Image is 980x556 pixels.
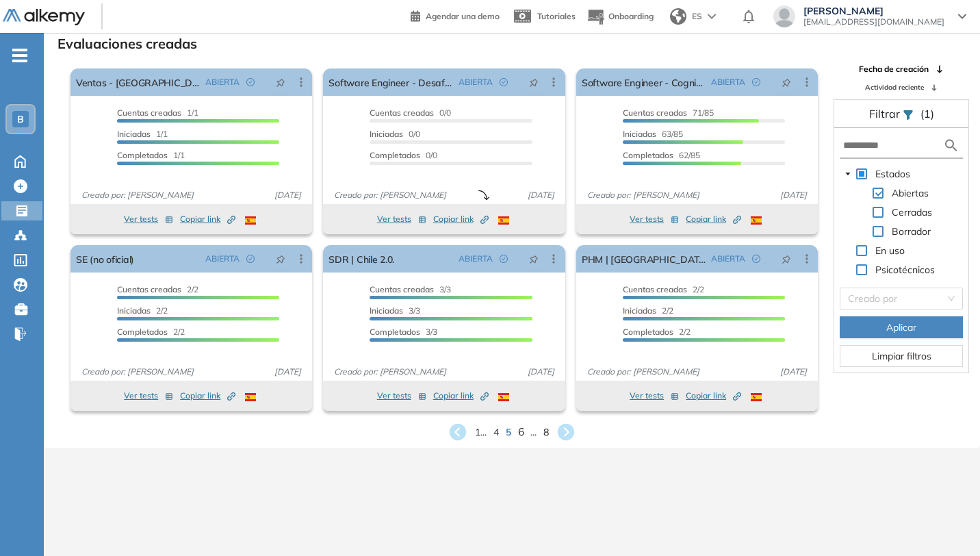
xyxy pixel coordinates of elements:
[76,245,134,273] a: SE (no oficial)
[117,305,151,316] span: Iniciadas
[782,77,791,88] span: pushpin
[522,189,560,201] span: [DATE]
[775,189,812,201] span: [DATE]
[117,108,198,118] span: 1/1
[117,327,185,337] span: 2/2
[775,366,812,378] span: [DATE]
[875,168,910,180] span: Estados
[180,211,235,227] button: Copiar link
[245,216,256,225] img: ESP
[370,284,451,294] span: 3/3
[328,189,452,201] span: Creado por: [PERSON_NAME]
[370,305,403,316] span: Iniciadas
[920,105,934,122] span: (1)
[708,14,716,19] img: arrow
[370,108,434,118] span: Cuentas creadas
[686,213,741,225] span: Copiar link
[180,388,235,404] button: Copiar link
[433,390,489,402] span: Copiar link
[12,54,27,57] i: -
[117,284,198,294] span: 2/2
[608,11,654,21] span: Onboarding
[433,211,489,227] button: Copiar link
[537,11,576,21] span: Tutoriales
[117,284,181,294] span: Cuentas creadas
[76,189,199,201] span: Creado por: [PERSON_NAME]
[498,216,509,225] img: ESP
[180,390,235,402] span: Copiar link
[269,189,307,201] span: [DATE]
[840,316,963,338] button: Aplicar
[892,187,929,199] span: Abiertas
[459,253,493,265] span: ABIERTA
[543,425,549,440] span: 8
[586,2,654,31] button: Onboarding
[500,255,508,263] span: check-circle
[57,36,197,52] h3: Evaluaciones creadas
[493,425,499,440] span: 4
[873,262,938,278] span: Psicotécnicos
[623,150,673,160] span: Completados
[377,211,426,227] button: Ver tests
[630,211,679,227] button: Ver tests
[245,393,256,401] img: ESP
[711,76,745,88] span: ABIERTA
[623,327,673,337] span: Completados
[873,166,913,182] span: Estados
[623,305,673,316] span: 2/2
[370,284,434,294] span: Cuentas creadas
[117,305,168,316] span: 2/2
[686,388,741,404] button: Copiar link
[623,108,714,118] span: 71/85
[411,7,500,23] a: Agendar una demo
[117,129,151,139] span: Iniciadas
[519,248,549,270] button: pushpin
[529,77,539,88] span: pushpin
[623,129,656,139] span: Iniciadas
[692,10,702,23] span: ES
[582,366,705,378] span: Creado por: [PERSON_NAME]
[328,245,394,273] a: SDR | Chile 2.0.
[875,264,935,276] span: Psicotécnicos
[711,253,745,265] span: ABIERTA
[246,78,255,86] span: check-circle
[459,76,493,88] span: ABIERTA
[370,108,451,118] span: 0/0
[892,206,932,218] span: Cerradas
[370,129,420,139] span: 0/0
[803,5,944,16] span: [PERSON_NAME]
[873,242,907,259] span: En uso
[246,255,255,263] span: check-circle
[582,189,705,201] span: Creado por: [PERSON_NAME]
[686,390,741,402] span: Copiar link
[686,211,741,227] button: Copiar link
[3,9,85,26] img: Logo
[266,248,296,270] button: pushpin
[889,204,935,220] span: Cerradas
[889,223,933,240] span: Borrador
[370,150,420,160] span: Completados
[76,68,200,96] a: Ventas - [GEOGRAPHIC_DATA] (intermedio)
[844,170,851,177] span: caret-down
[623,327,691,337] span: 2/2
[623,284,704,294] span: 2/2
[623,108,687,118] span: Cuentas creadas
[522,366,560,378] span: [DATE]
[623,284,687,294] span: Cuentas creadas
[426,11,500,21] span: Agendar una demo
[751,393,762,401] img: ESP
[623,150,700,160] span: 62/85
[328,68,452,96] a: Software Engineer - Desafío Técnico
[117,327,168,337] span: Completados
[500,78,508,86] span: check-circle
[377,388,426,404] button: Ver tests
[752,78,760,86] span: check-circle
[840,345,963,367] button: Limpiar filtros
[205,253,240,265] span: ABIERTA
[518,424,524,440] span: 6
[872,349,931,364] span: Limpiar filtros
[803,16,944,27] span: [EMAIL_ADDRESS][DOMAIN_NAME]
[370,327,420,337] span: Completados
[117,129,168,139] span: 1/1
[859,63,929,75] span: Fecha de creación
